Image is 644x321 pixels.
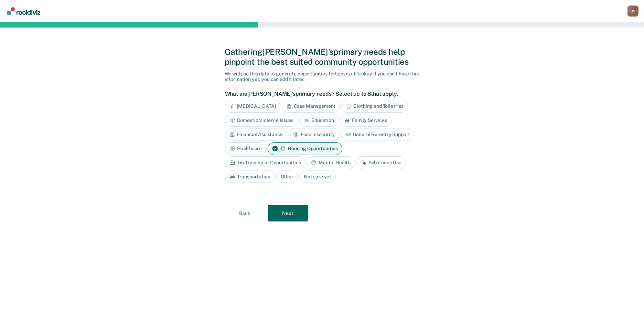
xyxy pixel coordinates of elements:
[341,100,408,113] div: Clothing and Toiletries
[268,205,308,221] button: Next
[289,128,340,141] div: Food Insecurity
[340,114,391,127] div: Family Services
[627,6,638,17] div: G S
[7,7,40,15] img: Recidiviz
[225,170,275,183] div: Transportation
[225,205,265,221] button: Back
[627,6,638,17] button: Profile dropdown button
[225,114,298,127] div: Domestic Violence Issues
[225,47,420,67] div: Gathering [PERSON_NAME]'s primary needs help pinpoint the best suited community opportunities
[307,156,355,169] div: Mental Health
[225,142,267,155] div: Healthcare
[341,128,415,141] div: General Re-entry Support
[299,114,339,127] div: Education
[268,142,342,155] div: Housing Opportunities
[225,91,416,97] label: What are [PERSON_NAME]'s primary needs? Select up to 8 that apply.
[356,156,406,169] div: Substance Use
[276,170,298,183] div: Other
[225,128,287,141] div: Financial Assistance
[225,71,420,83] div: We will use this data to generate opportunities for Leovito . It's okay if you don't have this in...
[282,100,340,113] div: Case Management
[225,156,305,169] div: Job Training or Opportunities
[299,170,336,183] div: Not sure yet
[225,100,280,113] div: [MEDICAL_DATA]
